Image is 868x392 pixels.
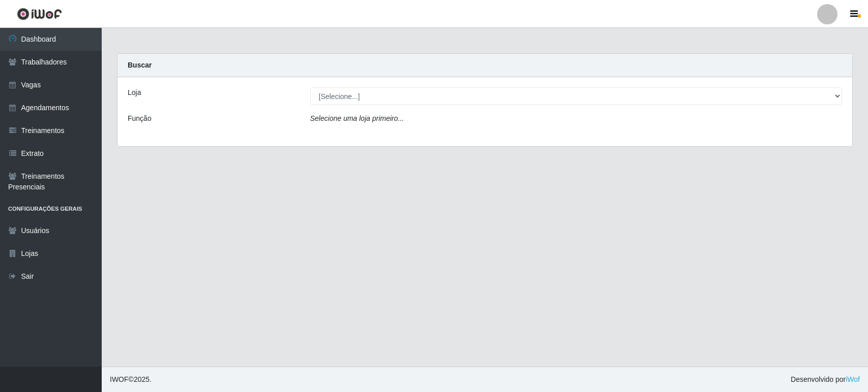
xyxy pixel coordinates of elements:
a: iWof [846,375,860,383]
label: Loja [128,87,141,98]
img: CoreUI Logo [17,8,62,20]
strong: Buscar [128,61,152,69]
span: © 2025 . [110,374,152,385]
span: Desenvolvido por [791,374,860,385]
span: IWOF [110,375,129,383]
label: Função [128,113,152,124]
i: Selecione uma loja primeiro... [310,114,404,122]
